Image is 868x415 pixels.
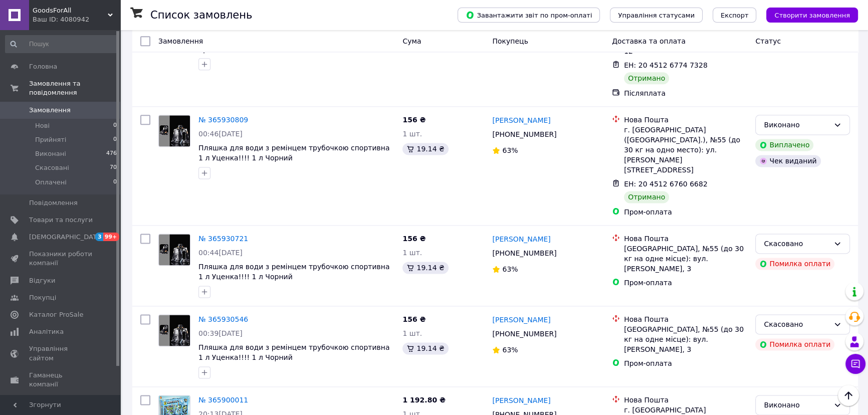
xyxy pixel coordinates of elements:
[490,327,558,341] div: [PHONE_NUMBER]
[624,207,747,217] div: Пром-оплата
[466,11,592,20] span: Завантажити звіт по пром-оплаті
[490,127,558,141] div: [PHONE_NUMBER]
[764,119,829,130] div: Виконано
[755,155,820,167] div: Чек виданий
[492,395,550,405] a: [PERSON_NAME]
[624,314,747,324] div: Нова Пошта
[624,278,747,288] div: Пром-оплата
[755,258,834,270] div: Помилка оплати
[106,149,117,158] span: 476
[35,163,69,172] span: Скасовані
[33,6,108,15] span: GoodsForAll
[29,371,93,389] span: Гаманець компанії
[198,249,243,257] span: 00:44[DATE]
[764,238,829,249] div: Скасовано
[158,234,190,266] a: Фото товару
[610,8,703,23] button: Управління статусами
[755,139,813,151] div: Виплачено
[624,324,747,354] div: [GEOGRAPHIC_DATA], №55 (до 30 кг на одне місце): вул. [PERSON_NAME], 3
[158,37,203,45] span: Замовлення
[198,343,390,361] a: Пляшка для води з ремінцем трубочкою спортивна 1 л Уценка!!!! 1 л Чорний
[29,216,93,225] span: Товари та послуги
[35,149,66,158] span: Виконані
[29,293,56,302] span: Покупці
[755,37,781,45] span: Статус
[624,395,747,405] div: Нова Пошта
[29,327,64,336] span: Аналітика
[198,235,248,243] a: № 365930721
[402,37,421,45] span: Cума
[113,121,117,130] span: 0
[624,88,747,98] div: Післяплата
[29,276,55,285] span: Відгуки
[402,262,448,274] div: 19.14 ₴
[198,329,243,337] span: 00:39[DATE]
[755,338,834,350] div: Помилка оплати
[774,12,850,19] span: Створити замовлення
[110,163,117,172] span: 70
[618,12,695,19] span: Управління статусами
[502,265,518,273] span: 63%
[492,234,550,244] a: [PERSON_NAME]
[198,116,248,124] a: № 365930809
[402,143,448,155] div: 19.14 ₴
[492,115,550,125] a: [PERSON_NAME]
[198,130,243,138] span: 00:46[DATE]
[29,106,71,115] span: Замовлення
[838,385,859,406] button: Наверх
[402,249,422,257] span: 1 шт.
[721,12,749,19] span: Експорт
[402,130,422,138] span: 1 шт.
[158,314,190,346] a: Фото товару
[29,233,103,242] span: [DEMOGRAPHIC_DATA]
[764,399,829,410] div: Виконано
[29,62,57,71] span: Головна
[158,115,190,147] a: Фото товару
[402,396,446,404] span: 1 192.80 ₴
[766,8,858,23] button: Створити замовлення
[402,329,422,337] span: 1 шт.
[845,354,865,374] button: Чат з покупцем
[29,344,93,362] span: Управління сайтом
[458,8,600,23] button: Завантажити звіт по пром-оплаті
[113,178,117,187] span: 0
[29,310,83,319] span: Каталог ProSale
[490,246,558,260] div: [PHONE_NUMBER]
[612,37,686,45] span: Доставка та оплата
[502,346,518,354] span: 63%
[198,144,390,162] a: Пляшка для води з ремінцем трубочкою спортивна 1 л Уценка!!!! 1 л Чорний
[159,115,190,146] img: Фото товару
[29,198,78,207] span: Повідомлення
[624,358,747,368] div: Пром-оплата
[764,319,829,330] div: Скасовано
[402,116,425,124] span: 156 ₴
[624,234,747,244] div: Нова Пошта
[103,233,120,241] span: 99+
[402,342,448,354] div: 19.14 ₴
[198,396,248,404] a: № 365900011
[198,315,248,323] a: № 365930546
[150,9,252,21] h1: Список замовлень
[5,35,118,53] input: Пошук
[198,263,390,281] a: Пляшка для води з ремінцем трубочкою спортивна 1 л Уценка!!!! 1 л Чорний
[624,72,669,84] div: Отримано
[29,79,120,97] span: Замовлення та повідомлення
[624,180,708,188] span: ЕН: 20 4512 6760 6682
[492,37,528,45] span: Покупець
[35,178,67,187] span: Оплачені
[624,61,708,69] span: ЕН: 20 4512 6774 7328
[35,121,50,130] span: Нові
[35,135,66,144] span: Прийняті
[33,15,120,24] div: Ваш ID: 4080942
[713,8,757,23] button: Експорт
[624,191,669,203] div: Отримано
[624,115,747,125] div: Нова Пошта
[29,250,93,268] span: Показники роботи компанії
[113,135,117,144] span: 0
[159,315,190,346] img: Фото товару
[402,315,425,323] span: 156 ₴
[95,233,103,241] span: 3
